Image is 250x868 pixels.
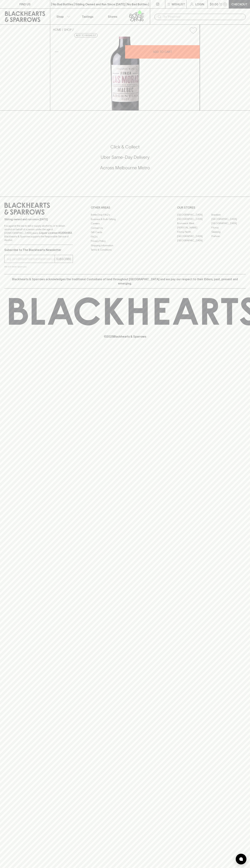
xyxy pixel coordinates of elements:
[211,225,246,230] a: Fitzroy
[4,130,246,189] div: Call to action block
[177,238,211,243] a: [GEOGRAPHIC_DATA]
[39,231,72,234] strong: Liquor License #32064953
[56,14,64,19] p: Shop
[177,221,211,225] a: Brunswick West
[177,234,211,238] a: [GEOGRAPHIC_DATA]
[211,234,246,238] a: Prahran
[211,213,246,217] a: Braddon
[4,144,246,150] h5: Click & Collect
[74,33,98,38] button: Add to wishlist
[4,248,73,252] p: Subscribe to The Blackhearts Newsletter
[239,857,243,861] img: bubble-icon
[100,9,125,24] a: Stores
[50,9,75,24] button: Shop
[195,2,204,6] p: Login
[172,2,185,6] p: Wishlist
[91,243,159,248] a: Shipping Information
[91,248,159,252] a: Terms & Conditions
[4,165,246,171] h5: Across Melbourne Metro
[177,230,211,234] a: Fitzroy North
[50,37,200,110] img: 39764.png
[210,2,218,6] p: $0.00
[125,45,200,59] button: ADD TO CART
[75,9,100,24] a: Tastings
[7,277,243,286] p: Blackhearts & Sparrows acknowledges the traditional Custodians of land throughout [GEOGRAPHIC_DAT...
[19,2,31,6] p: FIND US
[91,226,159,230] a: Contact Us
[177,225,211,230] a: [PERSON_NAME]
[56,257,71,261] p: SUBSCRIBE
[91,217,159,221] a: Business & Bulk Gifting
[224,3,226,5] p: 0
[163,14,243,20] input: Try "Pinot noir"
[211,221,246,225] a: [GEOGRAPHIC_DATA]
[53,28,61,31] a: HOME
[91,221,159,226] a: Careers
[188,26,198,35] button: Add to wishlist
[177,205,246,210] p: OUR STORES
[7,256,55,262] input: e.g. jane@blackheartsandsparrows.com.au
[177,213,211,217] a: [GEOGRAPHIC_DATA]
[91,235,159,239] a: FAQ's
[64,28,72,31] a: SHOP
[91,213,159,217] a: Bottle Drop FAQ's
[91,239,159,243] a: Privacy Policy
[4,154,246,160] h5: Uber Same-Day Delivery
[153,50,172,54] p: ADD TO CART
[91,205,159,210] p: OTHER AREAS
[4,265,73,268] p: We will never spam you
[231,2,247,6] p: Checkout
[82,14,93,19] p: Tastings
[4,224,73,242] p: It is against the law to sell or supply alcohol to, or to obtain alcohol on behalf of a person un...
[108,14,117,19] p: Stores
[91,230,159,235] a: Gift Cards
[4,218,73,221] p: Sibling owned and run since [DATE]
[211,217,246,221] a: [GEOGRAPHIC_DATA]
[177,217,211,221] a: [GEOGRAPHIC_DATA]
[55,255,73,263] button: SUBSCRIBE
[211,230,246,234] a: Geelong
